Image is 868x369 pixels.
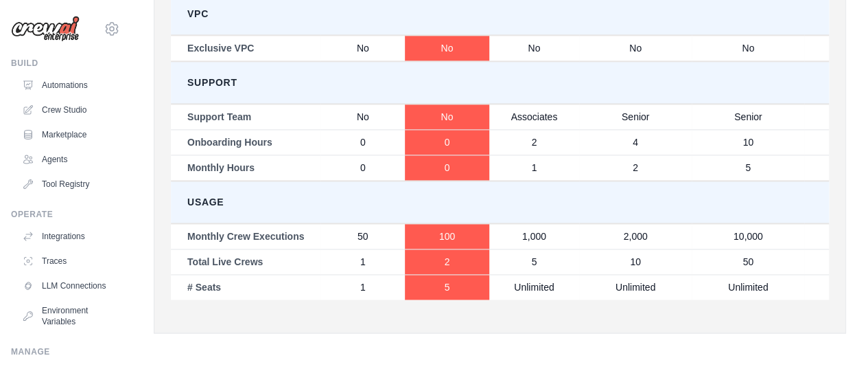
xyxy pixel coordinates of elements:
td: 4 [579,129,692,155]
td: 5 [692,155,804,181]
td: Senior [692,104,804,130]
td: 2 [489,129,579,155]
td: No [320,104,405,130]
td: 2,000 [579,223,692,249]
td: 100 [405,223,489,249]
td: No [320,35,405,61]
td: 50 [320,223,405,249]
td: Unlimited [692,274,804,300]
div: Build [11,58,120,69]
a: Integrations [16,225,120,247]
a: Traces [16,250,120,272]
td: Monthly Crew Executions [171,223,320,249]
td: 2 [405,249,489,274]
td: Exclusive VPC [171,35,320,61]
a: Tool Registry [16,173,120,195]
a: Agents [16,148,120,170]
td: 5 [489,249,579,274]
td: No [579,35,692,61]
td: No [489,35,579,61]
div: Operate [11,209,120,220]
td: 1 [489,155,579,181]
td: 0 [405,129,489,155]
td: Senior [579,104,692,130]
td: No [405,35,489,61]
td: 1 [320,274,405,300]
td: Associates [489,104,579,130]
a: LLM Connections [16,275,120,297]
iframe: Chat Widget [799,303,868,369]
td: # Seats [171,274,320,300]
td: 50 [692,249,804,274]
a: Crew Studio [16,99,120,121]
td: Unlimited [579,274,692,300]
a: Automations [16,74,120,96]
td: 2 [579,155,692,181]
td: No [692,35,804,61]
a: Environment Variables [16,300,120,333]
td: 10,000 [692,223,804,249]
td: 1 [320,249,405,274]
td: Monthly Hours [171,155,320,181]
td: Onboarding Hours [171,129,320,155]
div: Manage [11,346,120,357]
td: 0 [320,129,405,155]
td: 10 [579,249,692,274]
td: Total Live Crews [171,249,320,274]
td: 1,000 [489,223,579,249]
td: 0 [405,155,489,181]
td: Unlimited [489,274,579,300]
td: 10 [692,129,804,155]
td: Support Team [171,104,320,130]
a: Marketplace [16,124,120,146]
td: 5 [405,274,489,300]
td: No [405,104,489,130]
td: 0 [320,155,405,181]
img: Logo [11,16,80,42]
